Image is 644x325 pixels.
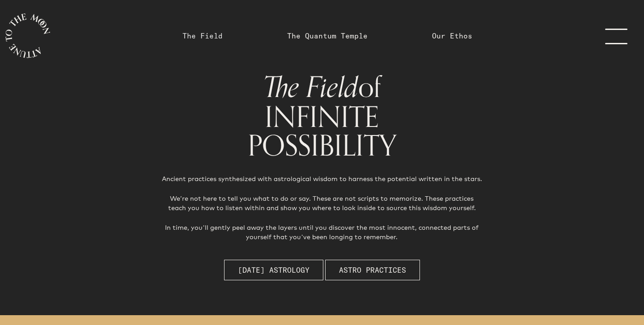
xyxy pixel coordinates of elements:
p: Ancient practices synthesized with astrological wisdom to harness the potential written in the st... [161,174,482,241]
span: The Field [263,64,358,111]
a: The Field [182,30,223,41]
button: [DATE] Astrology [224,260,323,280]
button: Astro Practices [325,260,420,280]
a: Our Ethos [432,30,472,41]
h1: of INFINITE POSSIBILITY [147,72,496,160]
a: The Quantum Temple [287,30,368,41]
span: [DATE] Astrology [238,265,309,275]
span: Astro Practices [339,265,406,275]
